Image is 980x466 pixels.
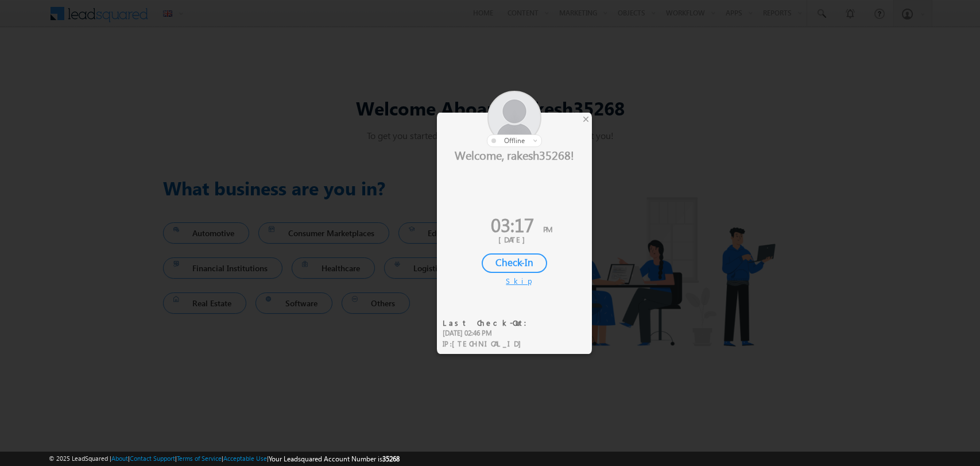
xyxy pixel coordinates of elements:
a: Contact Support [130,455,175,462]
div: [DATE] 02:46 PM [443,328,534,338]
div: Skip [506,276,523,286]
a: Terms of Service [177,455,222,462]
div: IP : [443,338,534,349]
div: × [580,113,592,125]
div: Welcome, rakesh35268! [437,147,592,162]
span: [TECHNICAL_ID] [452,338,527,348]
div: Last Check-Out: [443,318,534,328]
span: 03:17 [491,211,534,237]
span: PM [543,224,552,234]
a: Acceptable Use [223,455,267,462]
span: 35268 [382,455,400,463]
a: About [111,455,128,462]
div: [DATE] [446,234,583,245]
span: Your Leadsquared Account Number is [269,455,400,463]
span: © 2025 LeadSquared | | | | | [49,453,400,464]
div: Check-In [482,253,547,273]
span: offline [504,136,525,145]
